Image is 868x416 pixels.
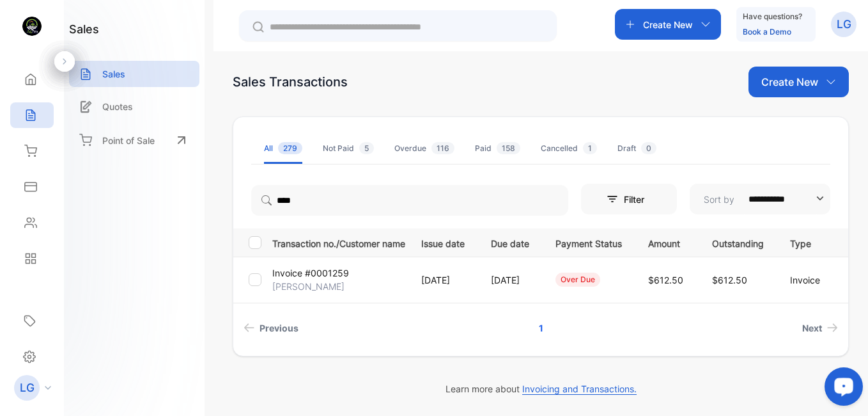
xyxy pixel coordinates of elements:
p: Quotes [102,100,133,113]
div: Not Paid [323,143,374,154]
iframe: LiveChat chat widget [814,362,868,416]
span: $612.50 [648,275,683,285]
div: All [264,143,302,154]
div: Sales Transactions [233,72,348,92]
p: Create New [761,74,818,90]
p: Have questions? [743,10,802,23]
a: Next page [797,316,843,340]
ul: Pagination [233,316,848,340]
p: [DATE] [421,273,465,287]
p: Due date [491,234,529,250]
div: Cancelled [541,143,597,154]
span: Next [802,321,822,335]
span: Previous [260,321,298,335]
p: Create New [643,18,693,31]
div: over due [555,273,600,287]
p: Payment Status [555,234,622,250]
img: logo [22,17,42,36]
button: Create New [748,67,849,97]
p: Sales [102,67,125,81]
span: Invoicing and Transactions. [522,383,637,395]
p: [PERSON_NAME] [272,280,345,293]
span: 1 [583,142,597,154]
p: [DATE] [491,273,529,287]
h1: sales [69,20,99,38]
p: Invoice #0001259 [272,266,349,280]
a: Previous page [238,316,304,340]
span: 279 [278,142,302,154]
a: Page 1 is your current page [523,316,559,340]
p: Outstanding [712,234,764,250]
p: LG [837,16,851,33]
div: Draft [617,143,656,154]
button: Create New [615,9,721,40]
a: Quotes [69,93,199,120]
span: $612.50 [712,275,747,285]
p: Point of Sale [102,134,155,147]
span: 158 [497,142,520,154]
div: Overdue [394,143,454,154]
p: Issue date [421,234,465,250]
a: Sales [69,61,199,87]
button: LG [831,9,856,40]
span: 0 [641,142,656,154]
span: 116 [431,142,454,154]
button: Sort by [690,184,830,214]
p: Amount [648,234,686,250]
p: Type [790,234,828,250]
div: Paid [475,143,520,154]
p: Invoice [790,273,828,287]
a: Book a Demo [743,27,791,36]
p: Learn more about [233,382,849,396]
p: LG [20,380,35,396]
a: Point of Sale [69,126,199,154]
p: Transaction no./Customer name [272,234,405,250]
span: 5 [359,142,374,154]
p: Sort by [704,193,734,206]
